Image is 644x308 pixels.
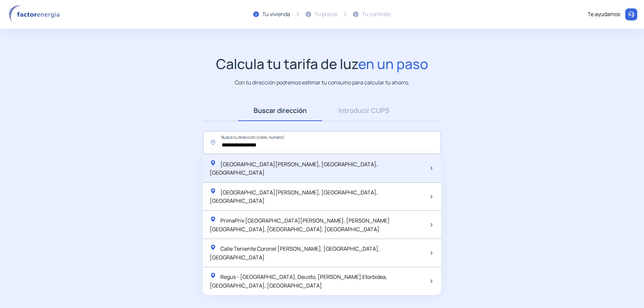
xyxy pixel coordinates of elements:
[431,223,432,227] img: arrow-next-item.svg
[210,188,216,194] img: location-pin-green.svg
[358,54,428,73] span: en un paso
[315,10,337,19] div: Tu precio
[210,189,378,205] span: [GEOGRAPHIC_DATA][PERSON_NAME], [GEOGRAPHIC_DATA], [GEOGRAPHIC_DATA]
[210,160,216,166] img: location-pin-green.svg
[431,167,432,170] img: arrow-next-item.svg
[210,272,216,279] img: location-pin-green.svg
[628,11,635,18] img: llamar
[362,10,391,19] div: Tu contrato
[210,273,387,289] span: Regus - [GEOGRAPHIC_DATA], Deusto, [PERSON_NAME] Etorbidea, [GEOGRAPHIC_DATA], [GEOGRAPHIC_DATA]
[210,217,390,233] span: PrimaPrix [GEOGRAPHIC_DATA][PERSON_NAME], [PERSON_NAME][GEOGRAPHIC_DATA], [GEOGRAPHIC_DATA], [GEO...
[7,5,64,24] img: logo factor
[322,100,406,121] a: Introducir CUPS
[235,78,410,87] p: Con tu dirección podremos estimar tu consumo para calcular tu ahorro.
[588,10,620,19] div: Te ayudamos
[431,280,432,283] img: arrow-next-item.svg
[262,10,290,19] div: Tu vivienda
[216,56,428,72] h1: Calcula tu tarifa de luz
[210,216,216,223] img: location-pin-green.svg
[431,195,432,198] img: arrow-next-item.svg
[238,100,322,121] a: Buscar dirección
[210,244,216,251] img: location-pin-green.svg
[210,245,380,261] span: Calle Teniente Coronel [PERSON_NAME], [GEOGRAPHIC_DATA], [GEOGRAPHIC_DATA]
[210,161,378,177] span: [GEOGRAPHIC_DATA][PERSON_NAME], [GEOGRAPHIC_DATA], [GEOGRAPHIC_DATA]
